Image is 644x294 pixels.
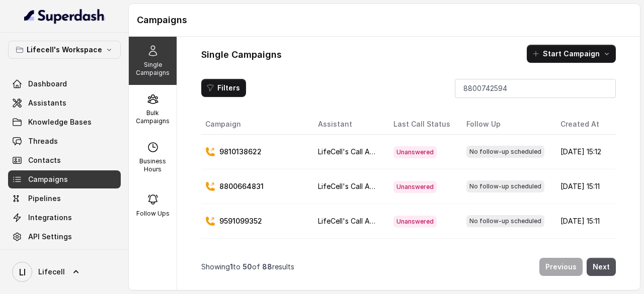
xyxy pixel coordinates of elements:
[8,75,121,93] a: Dashboard
[28,232,72,242] span: API Settings
[201,47,282,63] h1: Single Campaigns
[393,146,437,158] span: Unanswered
[28,79,67,89] span: Dashboard
[552,239,612,273] td: [DATE] 15:10
[230,262,233,271] span: 1
[466,180,544,192] span: No follow-up scheduled
[28,98,66,108] span: Assistants
[28,155,61,165] span: Contacts
[8,132,121,150] a: Threads
[8,151,121,169] a: Contacts
[8,94,121,112] a: Assistants
[8,189,121,208] a: Pipelines
[552,169,612,204] td: [DATE] 15:11
[393,181,437,193] span: Unanswered
[310,114,385,135] th: Assistant
[318,147,396,156] span: LifeCell's Call Assistant
[137,12,632,28] h1: Campaigns
[318,217,396,225] span: LifeCell's Call Assistant
[318,182,396,190] span: LifeCell's Call Assistant
[28,213,72,223] span: Integrations
[455,79,616,98] input: Search by Phone Number
[8,41,121,59] button: Lifecell's Workspace
[201,262,294,272] p: Showing to of results
[24,8,105,24] img: light.svg
[201,79,246,97] button: Filters
[8,209,121,227] a: Integrations
[262,262,272,271] span: 88
[539,258,583,276] button: Previous
[552,114,612,135] th: Created At
[28,117,92,127] span: Knowledge Bases
[19,267,26,277] text: LI
[552,204,612,239] td: [DATE] 15:11
[8,170,121,188] a: Campaigns
[8,113,121,131] a: Knowledge Bases
[587,258,616,276] button: Next
[8,228,121,246] a: API Settings
[466,215,544,227] span: No follow-up scheduled
[201,252,616,282] nav: Pagination
[385,114,458,135] th: Last Call Status
[133,61,173,77] p: Single Campaigns
[552,135,612,169] td: [DATE] 15:12
[466,146,544,158] span: No follow-up scheduled
[38,267,65,277] span: Lifecell
[458,114,552,135] th: Follow Up
[28,174,68,184] span: Campaigns
[133,109,173,125] p: Bulk Campaigns
[28,193,61,204] span: Pipelines
[219,216,262,226] p: 9591099352
[219,181,264,191] p: 8800664831
[201,114,310,135] th: Campaign
[133,157,173,173] p: Business Hours
[27,44,102,56] p: Lifecell's Workspace
[28,136,58,146] span: Threads
[8,258,121,286] a: Lifecell
[219,147,262,157] p: 9810138622
[393,216,437,228] span: Unanswered
[136,210,170,218] p: Follow Ups
[243,262,252,271] span: 50
[527,45,616,63] button: Start Campaign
